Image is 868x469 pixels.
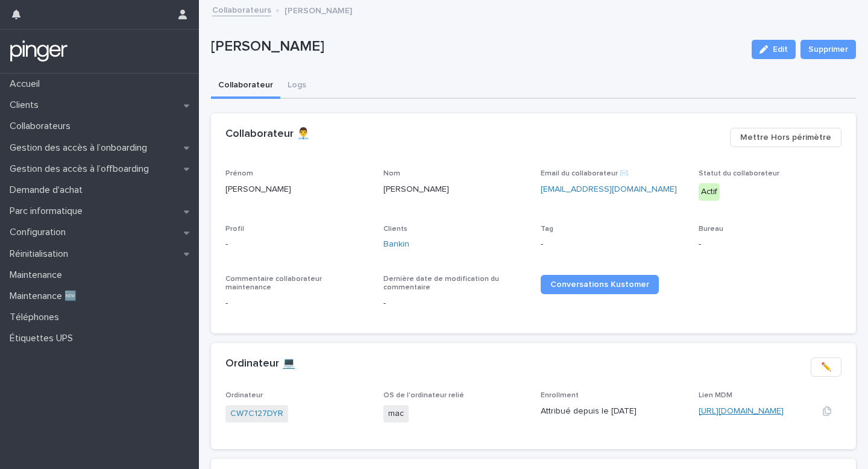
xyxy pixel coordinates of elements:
span: Bureau [699,225,723,233]
span: Tag [541,225,553,233]
img: mTgBEunGTSyRkCgitkcU [10,39,68,63]
p: Demande d'achat [5,184,92,196]
a: Conversations Kustomer [541,275,659,294]
p: Attribué depuis le [DATE] [541,405,684,418]
p: Maintenance [5,269,72,281]
p: - [541,238,684,251]
span: Conversations Kustomer [550,280,649,289]
a: Collaborateurs [212,2,271,16]
span: OS de l'ordinateur relié [383,392,464,399]
a: [URL][DOMAIN_NAME] [699,407,784,415]
button: ✏️ [811,357,841,377]
span: Prénom [225,170,253,177]
div: Actif [699,183,720,201]
p: Gestion des accès à l’offboarding [5,163,159,175]
h2: Ordinateur 💻 [225,357,295,371]
span: Clients [383,225,407,233]
span: Dernière date de modification du commentaire [383,275,499,291]
button: Edit [752,40,796,59]
p: Téléphones [5,312,69,323]
p: - [225,238,369,251]
p: [PERSON_NAME] [383,183,527,196]
p: Configuration [5,227,75,238]
p: [PERSON_NAME] [285,3,352,16]
span: Nom [383,170,400,177]
p: Étiquettes UPS [5,333,83,344]
span: Statut du collaborateur [699,170,779,177]
span: Lien MDM [699,392,732,399]
h2: Collaborateur 👨‍💼 [225,128,310,141]
p: - [383,297,527,310]
p: - [225,297,369,310]
p: Réinitialisation [5,248,78,260]
a: [EMAIL_ADDRESS][DOMAIN_NAME] [541,185,677,194]
span: Supprimer [808,43,848,55]
p: Collaborateurs [5,121,80,132]
button: Mettre Hors périmètre [730,128,841,147]
span: Ordinateur [225,392,263,399]
p: Accueil [5,78,49,90]
a: CW7C127DYR [230,408,283,420]
p: Maintenance 🆕 [5,291,86,302]
span: Profil [225,225,244,233]
p: Clients [5,99,48,111]
span: ✏️ [821,361,831,373]
span: Commentaire collaborateur maintenance [225,275,322,291]
span: Enrollment [541,392,579,399]
button: Collaborateur [211,74,280,99]
span: Mettre Hors périmètre [740,131,831,143]
p: [PERSON_NAME] [211,38,742,55]
a: Bankin [383,238,409,251]
span: Edit [773,45,788,54]
span: Email du collaborateur ✉️ [541,170,629,177]
p: Parc informatique [5,206,92,217]
button: Supprimer [800,40,856,59]
button: Logs [280,74,313,99]
p: [PERSON_NAME] [225,183,369,196]
p: - [699,238,842,251]
p: Gestion des accès à l’onboarding [5,142,157,154]
span: mac [383,405,409,423]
